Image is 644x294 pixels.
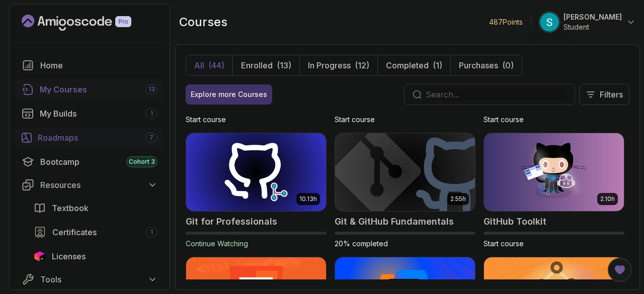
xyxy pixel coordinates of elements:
[149,134,153,142] span: 7
[186,55,232,75] button: All(44)
[335,115,375,124] span: Start course
[459,59,498,71] p: Purchases
[22,15,154,31] a: Landing page
[208,59,224,71] div: (44)
[484,239,524,248] span: Start course
[484,133,624,212] img: GitHub Toolkit card
[299,195,317,203] p: 10.13h
[335,215,454,229] h2: Git & GitHub Fundamentals
[16,55,164,75] a: home
[186,133,327,249] a: Git for Professionals card10.13hGit for ProfessionalsContinue Watching
[600,88,623,101] p: Filters
[40,108,157,120] div: My Builds
[450,55,522,75] button: Purchases(0)
[308,59,351,71] p: In Progress
[28,246,164,266] a: licenses
[40,273,157,285] div: Tools
[28,198,164,218] a: textbook
[335,133,475,212] img: Git & GitHub Fundamentals card
[148,85,155,93] span: 13
[335,239,388,248] span: 20% completed
[539,12,636,32] button: user profile image[PERSON_NAME]Student
[191,89,267,100] div: Explore more Courses
[433,59,442,71] div: (1)
[52,226,97,238] span: Certificates
[484,215,546,229] h2: GitHub Toolkit
[16,104,164,124] a: builds
[186,239,248,248] span: Continue Watching
[52,250,86,262] span: Licenses
[563,12,622,22] p: [PERSON_NAME]
[600,195,615,203] p: 2.10h
[40,83,157,95] div: My Courses
[299,55,377,75] button: In Progress(12)
[28,222,164,242] a: certificates
[186,84,272,105] button: Explore more Courses
[40,156,157,168] div: Bootcamp
[386,59,429,71] p: Completed
[186,133,326,212] img: Git for Professionals card
[194,59,204,71] p: All
[377,55,450,75] button: Completed(1)
[38,132,157,144] div: Roadmaps
[34,251,46,261] img: jetbrains icon
[450,195,466,203] p: 2.55h
[426,88,567,101] input: Search...
[540,13,559,32] img: user profile image
[608,258,632,282] button: Open Feedback Button
[16,270,164,288] button: Tools
[16,176,164,194] button: Resources
[40,179,157,191] div: Resources
[16,152,164,172] a: bootcamp
[186,115,226,124] span: Start course
[52,202,89,214] span: Textbook
[129,158,155,166] span: Cohort 3
[16,79,164,100] a: courses
[186,215,277,229] h2: Git for Professionals
[150,228,153,236] span: 1
[355,59,369,71] div: (12)
[563,22,622,32] p: Student
[179,14,227,30] h2: courses
[484,115,524,124] span: Start course
[277,59,291,71] div: (13)
[40,59,157,71] div: Home
[579,84,629,105] button: Filters
[502,59,514,71] div: (0)
[150,110,153,118] span: 1
[16,128,164,148] a: roadmaps
[489,17,523,27] p: 487 Points
[232,55,299,75] button: Enrolled(13)
[335,133,475,249] a: Git & GitHub Fundamentals card2.55hGit & GitHub Fundamentals20% completed
[241,59,273,71] p: Enrolled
